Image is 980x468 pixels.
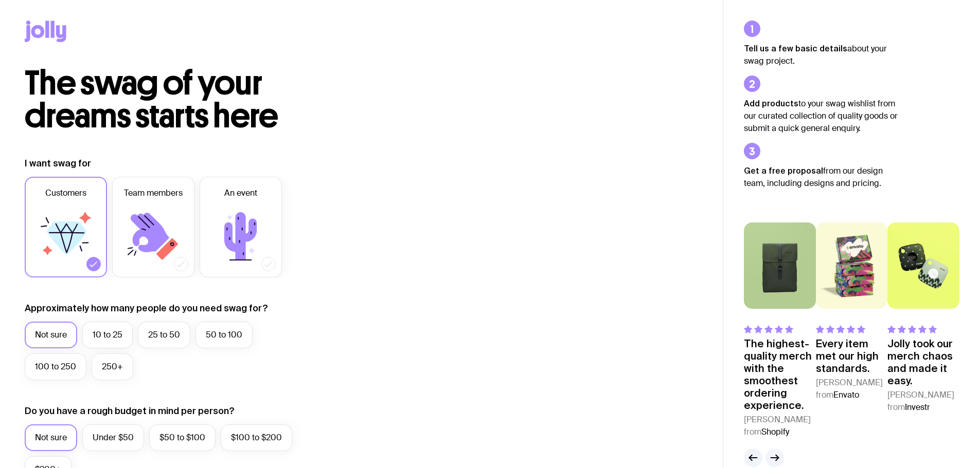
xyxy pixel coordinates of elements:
p: Jolly took our merch chaos and made it easy. [887,338,959,387]
label: Not sure [25,424,77,451]
span: An event [224,187,257,199]
cite: [PERSON_NAME] from [816,377,888,401]
label: 250+ [92,353,133,380]
strong: Tell us a few basic details [744,44,847,53]
label: Not sure [25,322,77,348]
p: to your swag wishlist from our curated collection of quality goods or submit a quick general enqu... [744,97,898,135]
span: The swag of your dreams starts here [25,63,278,136]
cite: [PERSON_NAME] from [744,414,816,438]
cite: [PERSON_NAME] from [887,389,959,414]
label: 25 to 50 [138,322,190,348]
label: $50 to $100 [149,424,216,451]
strong: Add products [744,99,798,108]
label: Under $50 [82,424,144,451]
span: Envato [833,389,859,400]
span: Team members [124,187,183,199]
label: Approximately how many people do you need swag for? [25,302,268,314]
label: 100 to 250 [25,353,86,380]
label: 10 to 25 [82,322,133,348]
span: Shopify [761,426,789,437]
label: 50 to 100 [195,322,253,348]
strong: Get a free proposal [744,166,823,175]
p: about your swag project. [744,42,898,67]
label: Do you have a rough budget in mind per person? [25,405,235,417]
p: from our design team, including designs and pricing. [744,164,898,190]
span: Investr [905,402,930,413]
p: Every item met our high standards. [816,338,888,375]
span: Customers [45,187,86,199]
p: The highest-quality merch with the smoothest ordering experience. [744,338,816,411]
label: I want swag for [25,157,91,170]
label: $100 to $200 [221,424,292,451]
